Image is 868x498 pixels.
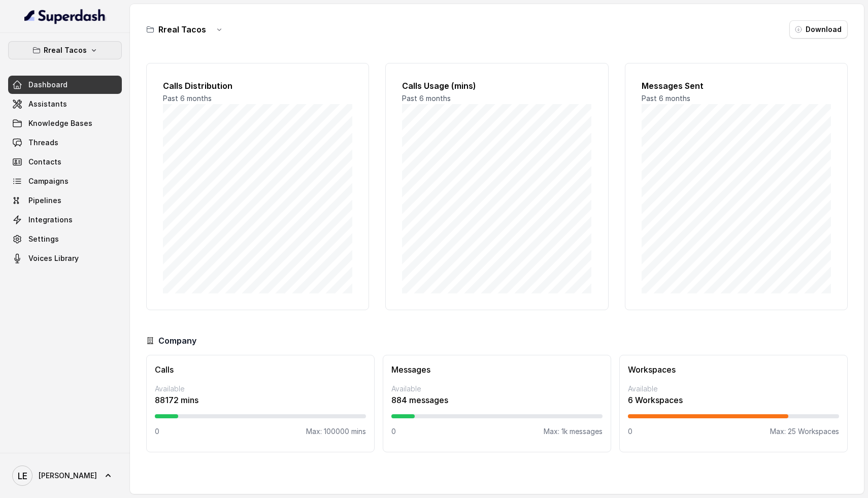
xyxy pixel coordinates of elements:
span: [PERSON_NAME] [39,471,97,481]
span: Past 6 months [163,94,212,103]
h3: Calls [155,363,366,376]
a: Knowledge Bases [8,114,122,132]
p: Max: 1k messages [544,426,603,437]
span: Campaigns [28,176,69,186]
h2: Calls Usage (mins) [402,80,591,92]
p: Available [155,384,366,394]
h3: Messages [391,363,603,376]
p: 88172 mins [155,394,366,406]
span: Pipelines [28,195,61,206]
span: Threads [28,138,58,148]
h3: Company [158,335,196,347]
h2: Messages Sent [642,80,831,92]
a: Assistants [8,95,122,113]
span: Past 6 months [642,94,690,103]
h3: Workspaces [628,363,839,376]
p: Available [391,384,603,394]
span: Settings [28,234,59,244]
a: Settings [8,230,122,248]
a: Threads [8,134,122,152]
p: Max: 25 Workspaces [770,426,839,437]
p: 6 Workspaces [628,394,839,406]
p: Max: 100000 mins [306,426,366,437]
a: Voices Library [8,249,122,268]
span: Integrations [28,215,73,225]
a: Dashboard [8,76,122,94]
a: Integrations [8,211,122,229]
a: Pipelines [8,191,122,210]
p: Available [628,384,839,394]
span: Dashboard [28,80,68,90]
p: Rreal Tacos [44,44,87,56]
span: Past 6 months [402,94,451,103]
p: 0 [391,426,396,437]
h3: Rreal Tacos [158,23,206,36]
button: Download [789,20,848,39]
p: 884 messages [391,394,603,406]
button: Rreal Tacos [8,41,122,59]
span: Assistants [28,99,67,109]
text: LE [18,471,27,481]
span: Contacts [28,157,61,167]
a: Campaigns [8,172,122,190]
a: Contacts [8,153,122,171]
h2: Calls Distribution [163,80,352,92]
img: light.svg [24,8,106,24]
span: Knowledge Bases [28,118,92,128]
a: [PERSON_NAME] [8,461,122,490]
p: 0 [628,426,632,437]
span: Voices Library [28,253,79,263]
p: 0 [155,426,159,437]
